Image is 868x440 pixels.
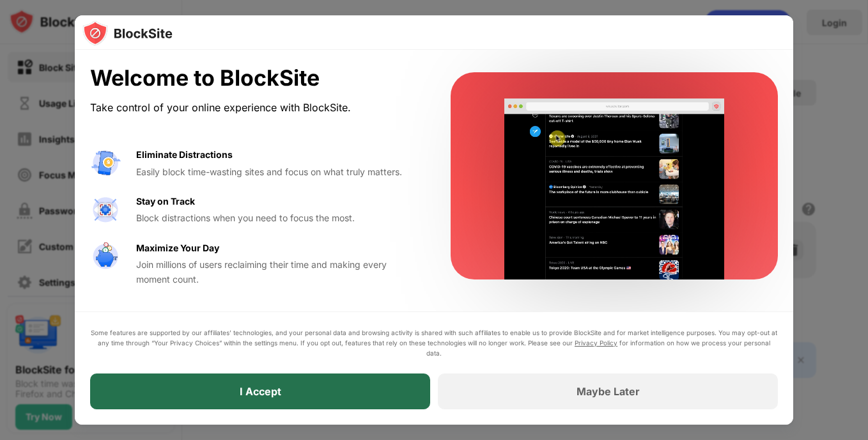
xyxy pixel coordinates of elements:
[240,385,281,398] div: I Accept
[90,327,778,358] div: Some features are supported by our affiliates’ technologies, and your personal data and browsing ...
[136,194,195,208] div: Stay on Track
[136,258,420,287] div: Join millions of users reclaiming their time and making every moment count.
[577,385,640,398] div: Maybe Later
[575,339,617,347] a: Privacy Policy
[90,65,420,91] div: Welcome to BlockSite
[90,194,121,225] img: value-focus.svg
[90,98,420,117] div: Take control of your online experience with BlockSite.
[90,148,121,178] img: value-avoid-distractions.svg
[136,211,420,225] div: Block distractions when you need to focus the most.
[90,241,121,272] img: value-safe-time.svg
[82,20,173,46] img: logo-blocksite.svg
[136,241,219,255] div: Maximize Your Day
[136,165,420,179] div: Easily block time-wasting sites and focus on what truly matters.
[136,148,233,162] div: Eliminate Distractions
